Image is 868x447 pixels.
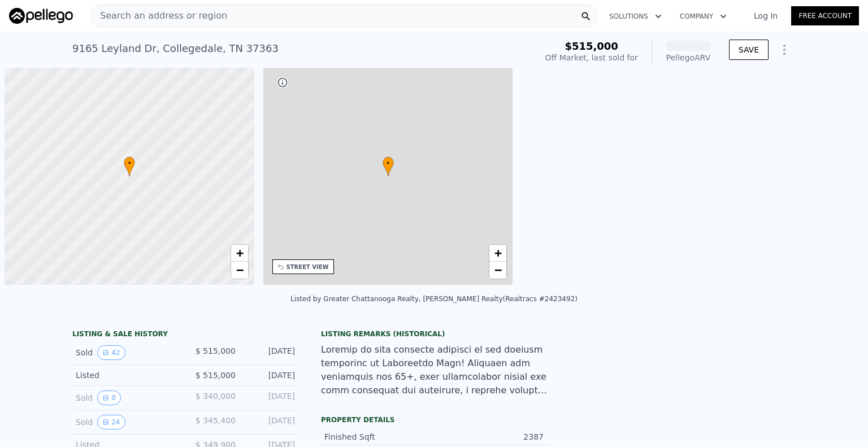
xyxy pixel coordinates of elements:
[489,245,506,262] a: Zoom in
[773,38,796,61] button: Show Options
[124,157,135,176] div: •
[791,6,859,25] a: Free Account
[97,415,125,429] button: View historical data
[76,345,176,360] div: Sold
[196,371,236,380] span: $ 515,000
[76,370,176,381] div: Listed
[97,345,125,360] button: View historical data
[600,6,671,27] button: Solutions
[287,263,329,271] div: STREET VIEW
[321,329,547,338] div: Listing Remarks (Historical)
[76,415,176,429] div: Sold
[489,262,506,279] a: Zoom out
[245,345,295,360] div: [DATE]
[236,263,243,277] span: −
[321,415,547,424] div: Property details
[729,40,769,60] button: SAVE
[666,52,711,63] div: Pellego ARV
[245,390,295,405] div: [DATE]
[245,370,295,381] div: [DATE]
[383,157,394,176] div: •
[72,329,298,341] div: LISTING & SALE HISTORY
[565,40,618,52] span: $515,000
[383,158,394,168] span: •
[196,346,236,355] span: $ 515,000
[9,8,73,24] img: Pellego
[321,343,547,397] div: Loremip do sita consecte adipisci el sed doeiusm temporinc ut Laboreetdo Magn! Aliquaen adm venia...
[245,415,295,429] div: [DATE]
[290,295,578,303] div: Listed by Greater Chattanooga Realty, [PERSON_NAME] Realty (Realtracs #2423492)
[236,246,243,260] span: +
[76,390,176,405] div: Sold
[231,245,248,262] a: Zoom in
[231,262,248,279] a: Zoom out
[740,10,791,21] a: Log In
[671,6,736,27] button: Company
[124,158,135,168] span: •
[91,9,227,23] span: Search an address or region
[494,263,502,277] span: −
[196,392,236,401] span: $ 340,000
[324,431,434,442] div: Finished Sqft
[72,41,279,57] div: 9165 Leyland Dr , Collegedale , TN 37363
[196,416,236,425] span: $ 345,400
[434,431,544,442] div: 2387
[494,246,502,260] span: +
[97,390,121,405] button: View historical data
[545,52,638,63] div: Off Market, last sold for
